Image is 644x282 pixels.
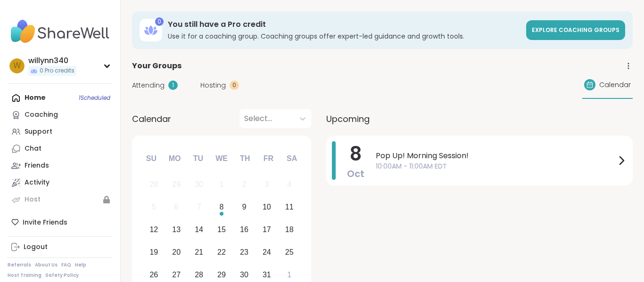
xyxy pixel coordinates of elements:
[8,174,113,191] a: Activity
[174,201,179,213] div: 6
[279,197,299,218] div: Choose Saturday, October 11th, 2025
[168,19,520,30] h3: You still have a Pro credit
[132,113,171,125] span: Calendar
[13,60,21,72] span: w
[263,201,271,213] div: 10
[8,239,113,256] a: Logout
[285,246,294,258] div: 25
[166,175,187,195] div: Not available Monday, September 29th, 2025
[155,17,164,26] div: 0
[212,220,232,240] div: Choose Wednesday, October 15th, 2025
[132,81,165,90] span: Attending
[149,246,158,258] div: 19
[149,223,158,236] div: 12
[599,80,631,90] span: Calendar
[230,81,239,90] div: 0
[532,26,619,34] span: Explore Coaching Groups
[234,197,255,218] div: Choose Thursday, October 9th, 2025
[234,242,255,262] div: Choose Thursday, October 23rd, 2025
[212,175,232,195] div: Not available Wednesday, October 1st, 2025
[217,223,226,236] div: 15
[25,110,58,120] div: Coaching
[287,268,291,281] div: 1
[256,220,277,240] div: Choose Friday, October 17th, 2025
[168,32,520,41] h3: Use it for a coaching group. Coaching groups offer expert-led guidance and growth tools.
[189,220,209,240] div: Choose Tuesday, October 14th, 2025
[188,148,208,169] div: Tu
[189,175,209,195] div: Not available Tuesday, September 30th, 2025
[197,201,201,213] div: 7
[45,272,79,279] a: Safety Policy
[235,148,256,169] div: Th
[195,223,203,236] div: 14
[189,242,209,262] div: Choose Tuesday, October 21st, 2025
[172,178,181,191] div: 29
[149,178,158,191] div: 28
[164,148,185,169] div: Mo
[75,262,86,268] a: Help
[8,262,31,268] a: Referrals
[144,220,164,240] div: Choose Sunday, October 12th, 2025
[166,220,187,240] div: Choose Monday, October 13th, 2025
[168,81,178,90] div: 1
[376,150,616,161] span: Pop Up! Morning Session!
[242,201,246,213] div: 9
[8,106,113,123] a: Coaching
[256,197,277,218] div: Choose Friday, October 10th, 2025
[217,268,226,281] div: 29
[172,246,181,258] div: 20
[263,223,271,236] div: 17
[61,262,71,268] a: FAQ
[152,201,156,213] div: 5
[132,60,182,72] span: Your Groups
[25,195,41,204] div: Host
[172,223,181,236] div: 13
[240,246,248,258] div: 23
[212,197,232,218] div: Choose Wednesday, October 8th, 2025
[8,15,113,48] img: ShareWell Nav Logo
[144,242,164,262] div: Choose Sunday, October 19th, 2025
[8,191,113,208] a: Host
[326,113,370,125] span: Upcoming
[287,178,291,191] div: 4
[281,148,302,169] div: Sa
[149,268,158,281] div: 26
[526,20,625,40] a: Explore Coaching Groups
[25,178,50,187] div: Activity
[263,268,271,281] div: 31
[8,214,113,231] div: Invite Friends
[264,178,269,191] div: 3
[8,140,113,157] a: Chat
[144,175,164,195] div: Not available Sunday, September 28th, 2025
[242,178,246,191] div: 2
[234,175,255,195] div: Not available Thursday, October 2nd, 2025
[240,223,248,236] div: 16
[166,242,187,262] div: Choose Monday, October 20th, 2025
[8,272,41,279] a: Host Training
[144,197,164,218] div: Not available Sunday, October 5th, 2025
[234,220,255,240] div: Choose Thursday, October 16th, 2025
[258,148,279,169] div: Fr
[279,242,299,262] div: Choose Saturday, October 25th, 2025
[141,148,162,169] div: Su
[285,223,294,236] div: 18
[285,201,294,213] div: 11
[166,197,187,218] div: Not available Monday, October 6th, 2025
[200,81,226,90] span: Hosting
[28,56,76,66] div: willynn340
[189,197,209,218] div: Not available Tuesday, October 7th, 2025
[212,242,232,262] div: Choose Wednesday, October 22nd, 2025
[8,157,113,174] a: Friends
[195,246,203,258] div: 21
[25,127,52,137] div: Support
[25,161,49,170] div: Friends
[172,268,181,281] div: 27
[35,262,58,268] a: About Us
[376,161,616,171] span: 10:00AM - 11:00AM EDT
[195,268,203,281] div: 28
[25,144,41,153] div: Chat
[256,175,277,195] div: Not available Friday, October 3rd, 2025
[240,268,248,281] div: 30
[279,220,299,240] div: Choose Saturday, October 18th, 2025
[211,148,232,169] div: We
